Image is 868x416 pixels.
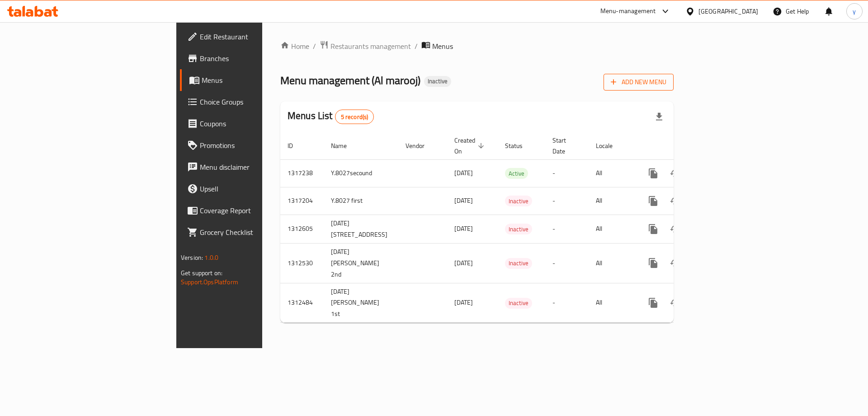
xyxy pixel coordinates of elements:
[505,196,532,206] div: Inactive
[505,298,532,308] span: Inactive
[335,110,374,124] div: Total records count
[324,283,398,323] td: [DATE] [PERSON_NAME] 1st
[200,118,314,129] span: Coupons
[324,159,398,187] td: Y.8027secound
[454,135,487,157] span: Created On
[424,77,451,85] span: Inactive
[600,6,656,17] div: Menu-management
[642,190,664,212] button: more
[180,26,321,48] a: Edit Restaurant
[552,135,578,157] span: Start Date
[648,106,670,128] div: Export file
[589,159,635,187] td: All
[288,109,374,124] h2: Menus List
[596,140,624,151] span: Locale
[415,41,418,52] li: /
[604,74,674,91] button: Add New Menu
[200,183,314,194] span: Upsell
[545,159,589,187] td: -
[664,252,686,274] button: Change Status
[589,243,635,283] td: All
[406,140,436,151] span: Vendor
[853,6,856,16] span: y
[664,218,686,240] button: Change Status
[642,163,664,184] button: more
[505,258,532,269] div: Inactive
[454,195,473,206] span: [DATE]
[280,40,674,52] nav: breadcrumb
[642,218,664,240] button: more
[505,196,532,206] span: Inactive
[200,205,314,216] span: Coverage Report
[200,96,314,107] span: Choice Groups
[330,41,411,52] span: Restaurants management
[505,168,528,179] span: Active
[454,296,473,308] span: [DATE]
[642,252,664,274] button: more
[200,31,314,42] span: Edit Restaurant
[180,113,321,134] a: Coupons
[324,215,398,243] td: [DATE][STREET_ADDRESS]
[545,215,589,243] td: -
[454,223,473,234] span: [DATE]
[180,48,321,69] a: Branches
[324,187,398,215] td: Y.8027 first
[505,168,528,179] div: Active
[280,70,420,91] span: Menu management ( Al marooj )
[202,75,314,86] span: Menus
[589,283,635,323] td: All
[454,257,473,269] span: [DATE]
[280,132,736,323] table: enhanced table
[180,134,321,156] a: Promotions
[432,41,453,52] span: Menus
[180,69,321,91] a: Menus
[611,77,666,88] span: Add New Menu
[642,292,664,314] button: more
[635,132,736,160] th: Actions
[180,178,321,200] a: Upsell
[505,224,532,234] div: Inactive
[545,283,589,323] td: -
[664,292,686,314] button: Change Status
[454,167,473,179] span: [DATE]
[589,215,635,243] td: All
[545,187,589,215] td: -
[200,140,314,151] span: Promotions
[180,200,321,221] a: Coverage Report
[200,53,314,64] span: Branches
[288,140,305,151] span: ID
[698,6,758,16] div: [GEOGRAPHIC_DATA]
[324,243,398,283] td: [DATE] [PERSON_NAME] 2nd
[545,243,589,283] td: -
[664,163,686,184] button: Change Status
[180,221,321,243] a: Grocery Checklist
[505,258,532,268] span: Inactive
[664,190,686,212] button: Change Status
[335,113,374,121] span: 5 record(s)
[424,76,451,87] div: Inactive
[181,252,203,263] span: Version:
[320,40,411,52] a: Restaurants management
[200,227,314,238] span: Grocery Checklist
[180,156,321,178] a: Menu disclaimer
[505,224,532,234] span: Inactive
[200,162,314,172] span: Menu disclaimer
[505,140,534,151] span: Status
[204,252,218,263] span: 1.0.0
[181,276,238,288] a: Support.OpsPlatform
[180,91,321,113] a: Choice Groups
[589,187,635,215] td: All
[181,267,222,279] span: Get support on:
[331,140,359,151] span: Name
